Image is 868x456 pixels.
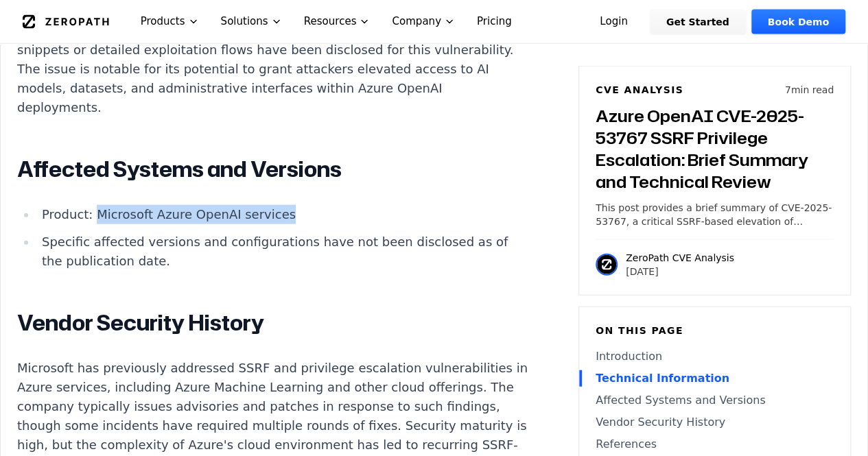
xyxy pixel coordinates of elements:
[36,232,528,271] li: Specific affected versions and configurations have not been disclosed as of the publication date.
[596,436,834,453] a: References
[596,370,834,387] a: Technical Information
[36,205,528,224] li: Product: Microsoft Azure OpenAI services
[17,309,528,337] h2: Vendor Security History
[596,83,683,97] h6: CVE Analysis
[596,392,834,409] a: Affected Systems and Versions
[596,254,618,276] img: ZeroPath CVE Analysis
[626,265,734,278] p: [DATE]
[583,10,644,34] a: Login
[17,156,528,183] h2: Affected Systems and Versions
[751,10,845,34] a: Book Demo
[596,201,834,228] p: This post provides a brief summary of CVE-2025-53767, a critical SSRF-based elevation of privileg...
[596,414,834,431] a: Vendor Security History
[650,10,746,34] a: Get Started
[596,324,834,337] h6: On this page
[596,105,834,193] h3: Azure OpenAI CVE-2025-53767 SSRF Privilege Escalation: Brief Summary and Technical Review
[596,348,834,365] a: Introduction
[626,251,734,265] p: ZeroPath CVE Analysis
[785,83,834,97] p: 7 min read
